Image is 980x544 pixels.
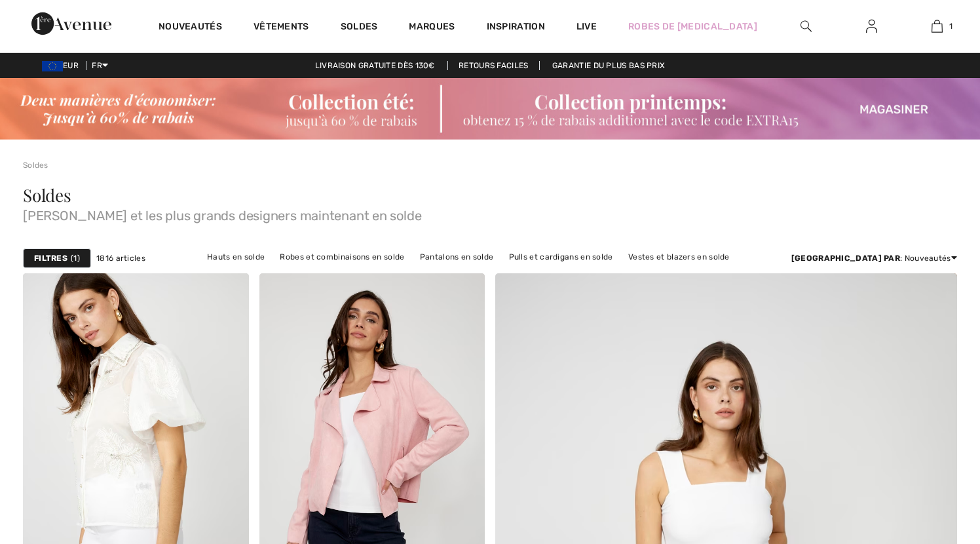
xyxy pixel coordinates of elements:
[42,61,84,70] span: EUR
[413,248,500,265] a: Pantalons en solde
[34,252,67,264] strong: Filtres
[92,61,108,70] span: FR
[96,252,145,264] span: 1816 articles
[273,248,411,265] a: Robes et combinaisons en solde
[487,21,545,35] span: Inspiration
[576,20,597,33] a: Live
[932,18,943,34] img: Mon panier
[791,254,900,263] strong: [GEOGRAPHIC_DATA] par
[438,265,573,282] a: Vêtements d'extérieur en solde
[364,265,436,282] a: Jupes en solde
[542,61,676,70] a: Garantie du plus bas prix
[341,21,378,35] a: Soldes
[791,252,957,264] div: : Nouveautés
[71,252,80,264] span: 1
[31,10,111,37] img: 1ère Avenue
[159,21,222,35] a: Nouveautés
[42,61,63,71] img: Euro
[447,61,540,70] a: Retours faciles
[856,18,888,35] a: Se connecter
[801,18,812,34] img: recherche
[905,18,969,34] a: 1
[23,204,957,222] span: [PERSON_NAME] et les plus grands designers maintenant en solde
[949,20,952,32] span: 1
[628,20,757,33] a: Robes de [MEDICAL_DATA]
[866,18,877,34] img: Mes infos
[502,248,620,265] a: Pulls et cardigans en solde
[200,248,271,265] a: Hauts en solde
[409,21,455,35] a: Marques
[23,184,71,206] span: Soldes
[622,248,736,265] a: Vestes et blazers en solde
[305,61,445,70] a: Livraison gratuite dès 130€
[23,161,48,170] a: Soldes
[254,21,309,35] a: Vêtements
